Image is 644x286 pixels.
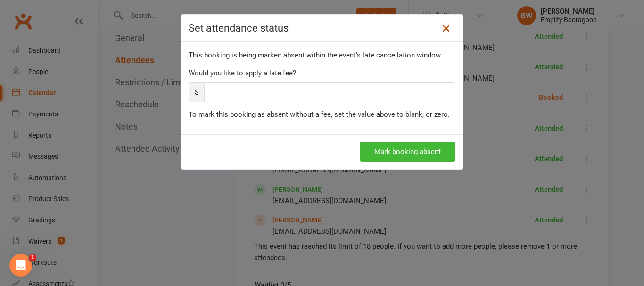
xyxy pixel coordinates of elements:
div: To mark this booking as absent without a fee, set the value above to blank, or zero. [189,109,455,120]
div: This booking is being marked absent within the event's late cancellation window. [189,49,455,61]
h4: Set attendance status [189,22,455,34]
span: $ [189,82,204,102]
span: 1 [29,254,36,261]
button: Mark booking absent [360,142,455,162]
div: Would you like to apply a late fee? [189,67,455,79]
a: Close [438,21,454,36]
iframe: Intercom live chat [9,254,32,277]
